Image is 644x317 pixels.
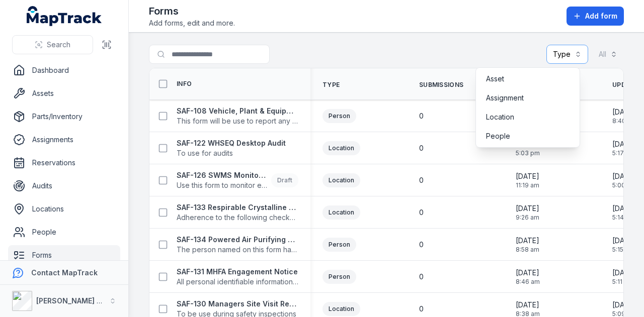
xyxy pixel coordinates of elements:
button: Type [546,45,588,64]
span: Asset [486,74,504,84]
div: Type [475,67,580,148]
span: Assignment [486,93,524,103]
span: Location [486,112,514,122]
span: People [486,131,510,141]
